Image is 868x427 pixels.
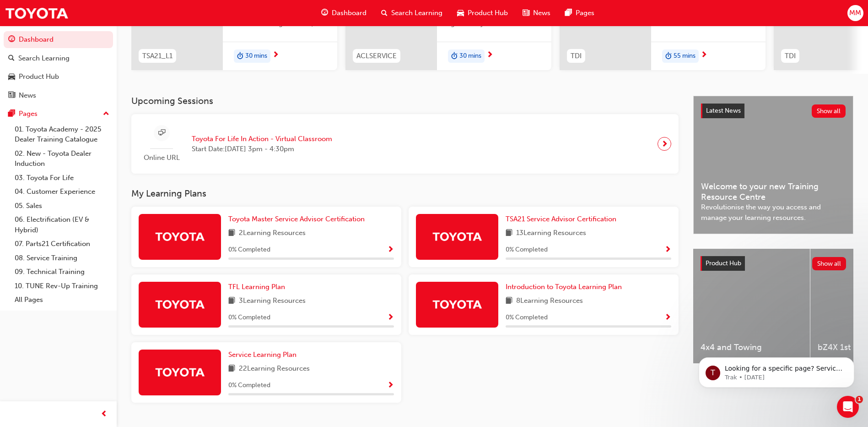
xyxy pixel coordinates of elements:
a: News [4,87,113,104]
img: Trak [432,228,482,244]
span: Latest News [706,107,741,115]
span: 2 Learning Resources [239,228,306,239]
span: Search Learning [391,8,442,18]
span: Revolutionise the way you access and manage your learning resources. [701,202,846,223]
span: Toyota Master Service Advisor Certification [228,215,365,223]
span: prev-icon [101,409,108,420]
span: TSA21_L1 [142,51,173,61]
a: 01. Toyota Academy - 2025 Dealer Training Catalogue [11,122,113,147]
button: Show all [812,104,846,118]
span: 0 % Completed [228,245,270,255]
a: TSA21 Service Advisor Certification [506,214,620,224]
span: Dashboard [332,8,367,18]
span: 30 mins [245,51,267,61]
span: TSA21 Service Advisor Certification [506,215,616,223]
a: All Pages [11,293,113,307]
span: duration-icon [665,50,672,62]
span: TDI [571,51,582,61]
span: 30 mins [459,51,481,61]
a: 02. New - Toyota Dealer Induction [11,147,113,171]
span: pages-icon [8,110,15,118]
a: Introduction to Toyota Learning Plan [506,282,625,292]
a: Latest NewsShow allWelcome to your new Training Resource CentreRevolutionise the way you access a... [693,96,853,234]
button: Show all [812,257,846,270]
a: Product HubShow all [701,256,846,271]
span: Welcome to your new Training Resource Centre [701,181,846,202]
span: Toyota For Life In Action - Virtual Classroom [192,134,332,144]
span: car-icon [8,73,15,81]
button: Show Progress [664,312,671,323]
span: Show Progress [387,314,394,322]
a: car-iconProduct Hub [450,4,515,22]
span: MM [849,8,861,18]
span: Show Progress [387,246,394,254]
span: guage-icon [321,7,328,19]
div: Pages [19,109,38,119]
div: News [19,90,36,101]
a: 06. Electrification (EV & Hybrid) [11,213,113,237]
span: TDI [785,51,796,61]
iframe: Intercom live chat [837,396,859,418]
span: search-icon [381,7,388,19]
div: Search Learning [18,53,70,64]
span: up-icon [103,108,109,120]
button: MM [847,5,863,21]
span: 22 Learning Resources [239,363,310,375]
a: 10. TUNE Rev-Up Training [11,279,113,293]
a: Search Learning [4,50,113,67]
span: search-icon [8,55,15,63]
span: 1 [856,396,863,403]
a: Service Learning Plan [228,350,300,360]
span: book-icon [228,228,235,239]
span: Show Progress [664,314,671,322]
span: news-icon [523,7,529,19]
span: 0 % Completed [506,245,548,255]
span: book-icon [506,296,512,307]
span: Show Progress [664,246,671,254]
a: news-iconNews [515,4,558,22]
img: Trak [432,296,482,312]
a: 4x4 and Towing [693,249,810,363]
span: next-icon [486,51,493,60]
button: Show Progress [387,380,394,391]
span: 55 mins [674,51,695,61]
img: Trak [155,364,205,380]
a: guage-iconDashboard [314,4,374,22]
span: duration-icon [451,50,458,62]
span: duration-icon [237,50,243,62]
span: news-icon [8,92,15,100]
span: 0 % Completed [228,312,270,323]
span: 8 Learning Resources [516,296,583,307]
img: Trak [155,228,205,244]
a: Product Hub [4,68,113,85]
span: next-icon [272,51,279,60]
span: car-icon [457,7,464,19]
span: TFL Learning Plan [228,283,285,291]
button: DashboardSearch LearningProduct HubNews [4,29,113,105]
span: Introduction to Toyota Learning Plan [506,283,622,291]
span: 0 % Completed [506,312,548,323]
a: 09. Technical Training [11,265,113,279]
button: Show Progress [387,312,394,323]
button: Pages [4,105,113,122]
span: Online URL [139,153,184,163]
a: Toyota Master Service Advisor Certification [228,214,368,224]
iframe: Intercom notifications message [685,338,868,402]
span: Product Hub [706,259,741,267]
span: Start Date: [DATE] 3pm - 4:30pm [192,144,332,154]
a: Online URLToyota For Life In Action - Virtual ClassroomStart Date:[DATE] 3pm - 4:30pm [139,121,671,167]
span: 3 Learning Resources [239,296,306,307]
img: Trak [5,3,69,23]
span: next-icon [661,137,668,150]
button: Show Progress [387,244,394,256]
a: 07. Parts21 Certification [11,237,113,251]
span: pages-icon [565,7,572,19]
img: Trak [155,296,205,312]
span: Service Learning Plan [228,350,297,359]
a: 05. Sales [11,199,113,213]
